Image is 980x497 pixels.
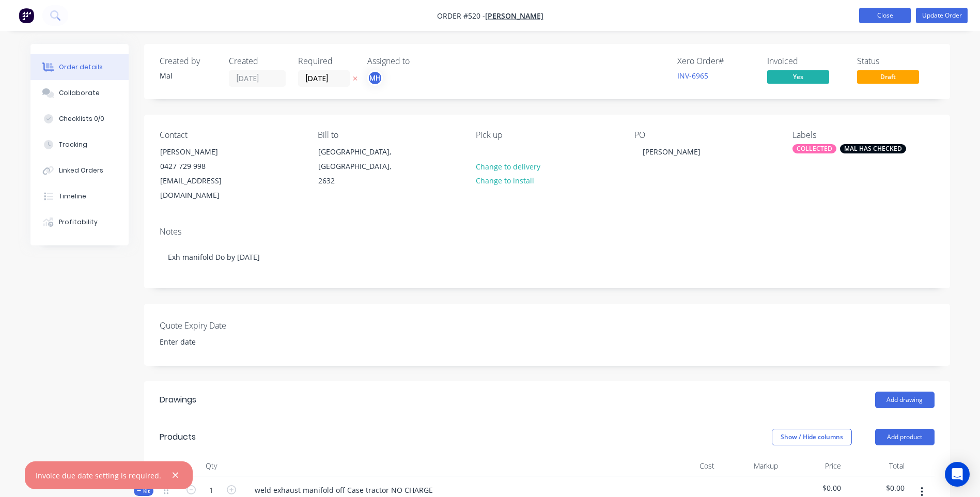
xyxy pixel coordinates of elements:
[59,218,98,227] div: Profitability
[318,130,459,140] div: Bill to
[160,241,935,273] div: Exh manifold Do by [DATE]
[485,11,543,21] a: [PERSON_NAME]
[30,158,129,183] button: Linked Orders
[160,56,216,66] div: Created by
[160,227,935,237] div: Notes
[229,56,286,66] div: Created
[656,456,719,476] div: Cost
[30,80,129,106] button: Collaborate
[437,11,485,21] span: Order #520 -
[470,174,539,188] button: Change to install
[916,8,968,23] button: Update Order
[151,144,255,203] div: [PERSON_NAME]0427 729 998[EMAIL_ADDRESS][DOMAIN_NAME]
[59,192,86,201] div: Timeline
[786,483,842,493] span: $0.00
[160,394,196,406] div: Drawings
[59,63,103,72] div: Order details
[30,106,129,132] button: Checklists 0/0
[849,483,905,493] span: $0.00
[367,56,471,66] div: Assigned to
[160,130,301,140] div: Contact
[36,470,161,481] div: Invoice due date setting is required.
[792,130,934,140] div: Labels
[19,8,34,23] img: Factory
[634,130,776,140] div: PO
[30,183,129,209] button: Timeline
[845,456,909,476] div: Total
[180,456,242,476] div: Qty
[160,319,289,332] label: Quote Expiry Date
[318,145,404,188] div: [GEOGRAPHIC_DATA], [GEOGRAPHIC_DATA], 2632
[634,144,709,159] div: [PERSON_NAME]
[367,70,383,86] button: MH
[857,56,935,66] div: Status
[840,144,906,153] div: MAL HAS CHECKED
[59,88,100,98] div: Collaborate
[857,70,919,83] span: Draft
[772,429,852,445] button: Show / Hide columns
[30,132,129,158] button: Tracking
[160,159,246,174] div: 0427 729 998
[677,71,708,81] a: INV-6965
[298,56,355,66] div: Required
[945,462,970,487] div: Open Intercom Messenger
[677,56,755,66] div: Xero Order #
[859,8,911,23] button: Close
[59,140,87,149] div: Tracking
[875,392,935,408] button: Add drawing
[30,54,129,80] button: Order details
[792,144,836,153] div: COLLECTED
[767,56,845,66] div: Invoiced
[476,130,617,140] div: Pick up
[875,429,935,445] button: Add product
[30,209,129,235] button: Profitability
[59,166,103,175] div: Linked Orders
[160,70,216,81] div: Mal
[160,431,196,443] div: Products
[59,114,104,123] div: Checklists 0/0
[152,334,281,350] input: Enter date
[767,70,829,83] span: Yes
[160,145,246,159] div: [PERSON_NAME]
[160,174,246,203] div: [EMAIL_ADDRESS][DOMAIN_NAME]
[782,456,846,476] div: Price
[470,159,546,173] button: Change to delivery
[719,456,782,476] div: Markup
[309,144,413,189] div: [GEOGRAPHIC_DATA], [GEOGRAPHIC_DATA], 2632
